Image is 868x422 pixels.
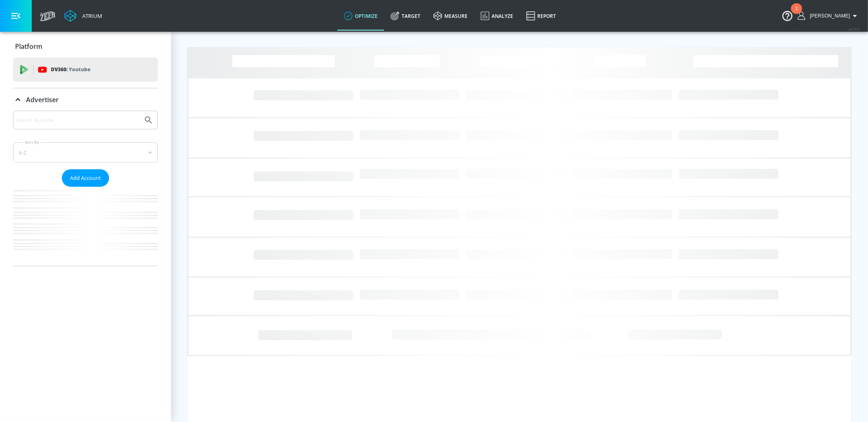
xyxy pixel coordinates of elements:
button: Open Resource Center, 1 new notification [776,4,799,27]
nav: list of Advertiser [13,187,158,266]
p: Advertiser [26,95,59,104]
a: Target [384,1,427,31]
a: Analyze [474,1,520,31]
div: Platform [13,35,158,58]
label: Sort By [23,140,41,145]
a: optimize [337,1,384,31]
button: Add Account [62,169,109,187]
div: Advertiser [13,88,158,111]
span: login as: casey.cohen@zefr.com [807,13,850,19]
span: v 4.25.2 [848,27,860,31]
button: [PERSON_NAME] [798,11,860,21]
div: DV360: Youtube [13,57,158,82]
div: Advertiser [13,111,158,266]
input: Search by name [16,115,140,125]
a: Atrium [64,10,102,22]
span: Add Account [70,173,101,183]
p: Youtube [69,65,90,74]
div: Atrium [79,12,102,20]
div: 1 [795,9,798,19]
div: A-Z [13,142,158,163]
p: Platform [15,42,42,51]
p: DV360: [51,65,90,74]
a: measure [427,1,474,31]
a: Report [520,1,562,31]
